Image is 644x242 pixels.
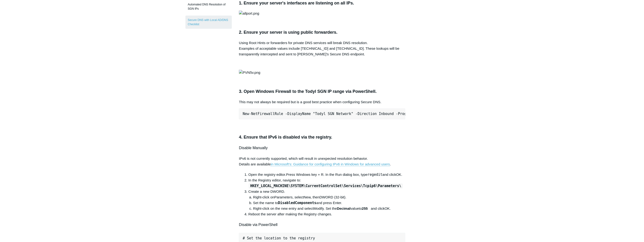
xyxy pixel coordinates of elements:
span: Modify [314,206,324,210]
strong: Decimal [337,206,351,210]
span: Reboot the server after making the Registry changes. [248,212,332,216]
span: OK [384,206,390,210]
span: DWORD (32-bit) [319,195,345,199]
span: Right-click on the new entry and select . Set the to and click . [253,206,391,210]
span: Set the name to and press Enter. [253,201,342,205]
kbd: regedit [367,172,382,177]
span: Create a new DWORD. [248,189,285,193]
span: In the Registry editor, navigate to: [248,178,403,188]
code: HKEY_LOCAL_MACHINE\SYSTEM\CurrentControlSet\Services\Tcpip6\Parameters\ [249,184,403,188]
h4: Disable via PowerShell [239,222,405,228]
img: PVN5v.png [239,70,260,75]
pre: New-NetFirewallRule -DisplayName "Todyl SGN Network" -Direction Inbound -Program Any -LocalAddres... [239,108,405,119]
a: in Microsoft's: Guidance for configuring IPv6 in Windows for advanced users [271,162,390,166]
strong: 255 [362,206,368,210]
p: This may not always be required but is a good best practice when configuring Secure DNS. [239,99,405,105]
h3: 2. Ensure your server is using public forwarders. [239,29,405,36]
p: IPv6 is not currently supported, which will result in unexpected resolution behavior. Details are... [239,156,405,167]
li: Press Windows key + R. In the Run dialog box, type and click . [248,172,405,177]
span: Parameters [274,195,293,199]
h3: 4. Ensure that IPv6 is disabled via the registry. [239,134,405,141]
a: Secure DNS with Local AD/DNS Checklist [185,16,232,29]
span: Right-click on , select , then . [253,195,346,199]
h3: 3. Open Windows Firewall to the Todyl SGN IP range via PowerShell. [239,88,405,95]
span: Open the registry editor. [248,172,286,176]
kbd: DisabledComponents [278,201,316,205]
h4: Disable Manually [239,145,405,151]
p: Using Root Hints or forwarders for private DNS services will break DNS resolution. Examples of ac... [239,40,405,57]
span: OK [396,172,401,176]
img: allport.png [239,11,259,16]
span: value [350,206,359,210]
span: New [304,195,310,199]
